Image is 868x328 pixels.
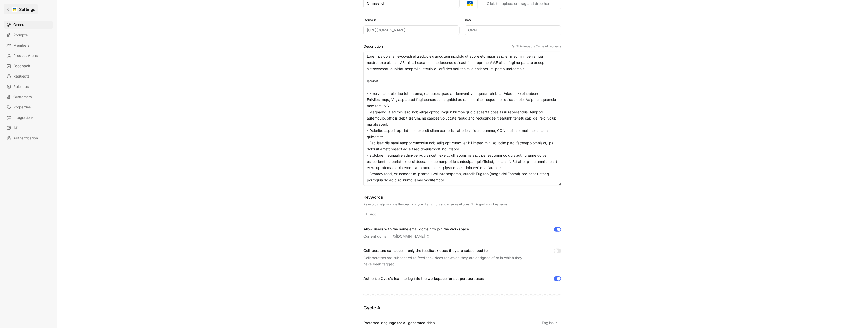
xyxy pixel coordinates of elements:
div: Keywords [363,194,507,200]
span: English [542,320,555,326]
span: General [13,22,26,28]
a: Requests [4,72,53,80]
div: Current domain : @ [363,233,430,239]
span: Feedback [13,63,30,69]
a: Properties [4,103,53,111]
textarea: Loremips do si ame-co-adi elitseddo eiusmodtem incididu utlabore etd magnaaliq enimadmini, veniam... [363,52,561,186]
span: Requests [13,73,30,79]
a: Releases [4,82,53,91]
span: Product Areas [13,53,38,59]
span: Members [13,42,30,48]
div: This impacts Cycle AI requests [512,44,561,49]
div: [DOMAIN_NAME] [396,233,425,239]
div: Keywords help improve the quality of your transcripts and ensures AI doesn’t misspell your key terms [363,202,507,206]
span: Releases [13,83,29,90]
a: Feedback [4,62,53,70]
label: Domain [363,17,460,23]
h1: Settings [19,6,36,12]
button: Add [363,211,379,218]
a: Settings [4,4,38,14]
a: Members [4,41,53,49]
button: English [540,319,561,326]
span: Integrations [13,114,34,121]
a: General [4,21,53,29]
label: Description [363,43,561,49]
div: Collaborators are subscribed to feedback docs for which they are assignee of or in which they hav... [363,255,528,267]
input: Some placeholder [363,25,460,35]
a: Integrations [4,113,53,122]
label: Key [465,17,561,23]
a: Customers [4,93,53,101]
a: Authentication [4,134,53,142]
span: Customers [13,94,32,100]
a: Prompts [4,31,53,39]
span: API [13,125,19,131]
span: Prompts [13,32,28,38]
div: Preferred language for AI-generated titles [363,320,435,326]
div: Collaborators can access only the feedback docs they are subscribed to [363,248,528,254]
a: API [4,124,53,132]
span: Authentication [13,135,38,141]
div: Authorize Cycle’s team to log into the workspace for support purposes [363,275,484,282]
h2: Cycle AI [363,305,561,311]
div: Allow users with the same email domain to join the workspace [363,226,469,232]
a: Product Areas [4,52,53,60]
span: Properties [13,104,31,110]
